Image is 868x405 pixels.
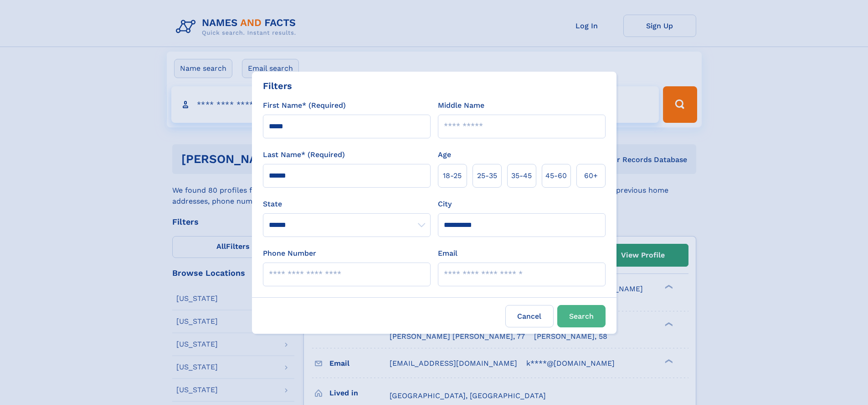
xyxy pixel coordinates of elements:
label: Last Name* (Required) [263,149,345,160]
label: City [438,199,452,210]
span: 35‑45 [511,170,532,181]
label: Phone Number [263,248,316,259]
label: First Name* (Required) [263,100,346,111]
span: 60+ [584,170,598,181]
span: 18‑25 [443,170,462,181]
div: Filters [263,79,292,93]
button: Search [557,305,606,327]
span: 45‑60 [545,170,567,181]
label: Age [438,149,451,160]
label: Email [438,248,457,259]
span: 25‑35 [477,170,497,181]
label: Cancel [505,305,554,327]
label: State [263,199,431,210]
label: Middle Name [438,100,484,111]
